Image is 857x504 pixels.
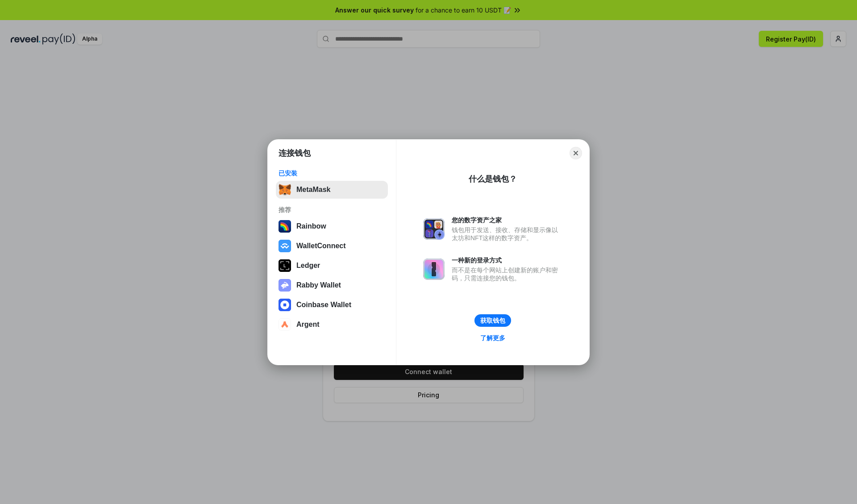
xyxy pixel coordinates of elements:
[423,218,445,240] img: svg+xml,%3Csvg%20xmlns%3D%22http%3A%2F%2Fwww.w3.org%2F2000%2Fsvg%22%20fill%3D%22none%22%20viewBox...
[475,332,511,344] a: 了解更多
[276,217,388,235] button: Rainbow
[279,259,291,272] img: svg+xml,%3Csvg%20xmlns%3D%22http%3A%2F%2Fwww.w3.org%2F2000%2Fsvg%22%20width%3D%2228%22%20height%3...
[296,301,351,309] div: Coinbase Wallet
[469,174,517,184] div: 什么是钱包？
[296,262,320,270] div: Ledger
[296,186,330,194] div: MetaMask
[279,279,291,292] img: svg+xml,%3Csvg%20xmlns%3D%22http%3A%2F%2Fwww.w3.org%2F2000%2Fsvg%22%20fill%3D%22none%22%20viewBox...
[279,206,385,214] div: 推荐
[423,258,445,280] img: svg+xml,%3Csvg%20xmlns%3D%22http%3A%2F%2Fwww.w3.org%2F2000%2Fsvg%22%20fill%3D%22none%22%20viewBox...
[296,242,346,250] div: WalletConnect
[276,237,388,255] button: WalletConnect
[279,299,291,311] img: svg+xml,%3Csvg%20width%3D%2228%22%20height%3D%2228%22%20viewBox%3D%220%200%2028%2028%22%20fill%3D...
[296,281,341,289] div: Rabby Wallet
[279,169,385,177] div: 已安装
[570,147,582,159] button: Close
[480,317,505,325] div: 获取钱包
[279,183,291,196] img: svg+xml,%3Csvg%20fill%3D%22none%22%20height%3D%2233%22%20viewBox%3D%220%200%2035%2033%22%20width%...
[452,256,562,264] div: 一种新的登录方式
[474,314,511,327] button: 获取钱包
[480,334,505,342] div: 了解更多
[276,257,388,275] button: Ledger
[452,266,562,282] div: 而不是在每个网站上创建新的账户和密码，只需连接您的钱包。
[279,148,311,158] h1: 连接钱包
[296,222,326,230] div: Rainbow
[276,316,388,333] button: Argent
[279,240,291,252] img: svg+xml,%3Csvg%20width%3D%2228%22%20height%3D%2228%22%20viewBox%3D%220%200%2028%2028%22%20fill%3D...
[276,276,388,294] button: Rabby Wallet
[452,216,562,224] div: 您的数字资产之家
[452,226,562,242] div: 钱包用于发送、接收、存储和显示像以太坊和NFT这样的数字资产。
[276,181,388,199] button: MetaMask
[279,318,291,331] img: svg+xml,%3Csvg%20width%3D%2228%22%20height%3D%2228%22%20viewBox%3D%220%200%2028%2028%22%20fill%3D...
[276,296,388,314] button: Coinbase Wallet
[296,321,320,329] div: Argent
[279,220,291,233] img: svg+xml,%3Csvg%20width%3D%22120%22%20height%3D%22120%22%20viewBox%3D%220%200%20120%20120%22%20fil...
